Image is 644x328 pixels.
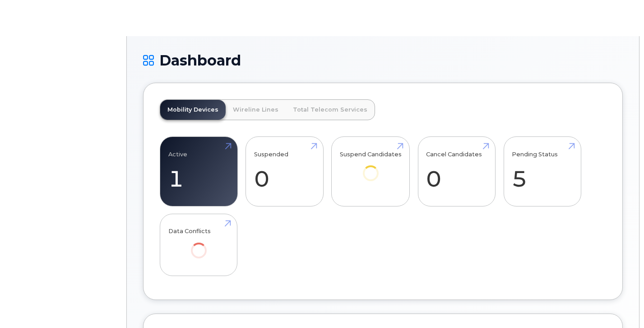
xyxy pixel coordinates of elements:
a: Pending Status 5 [512,142,573,201]
a: Suspended 0 [254,142,315,201]
h1: Dashboard [143,52,623,68]
a: Total Telecom Services [286,100,375,120]
a: Data Conflicts [168,219,229,271]
a: Suspend Candidates [340,142,402,194]
a: Active 1 [168,142,229,201]
a: Wireline Lines [226,100,286,120]
a: Cancel Candidates 0 [426,142,487,201]
a: Mobility Devices [160,100,226,120]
